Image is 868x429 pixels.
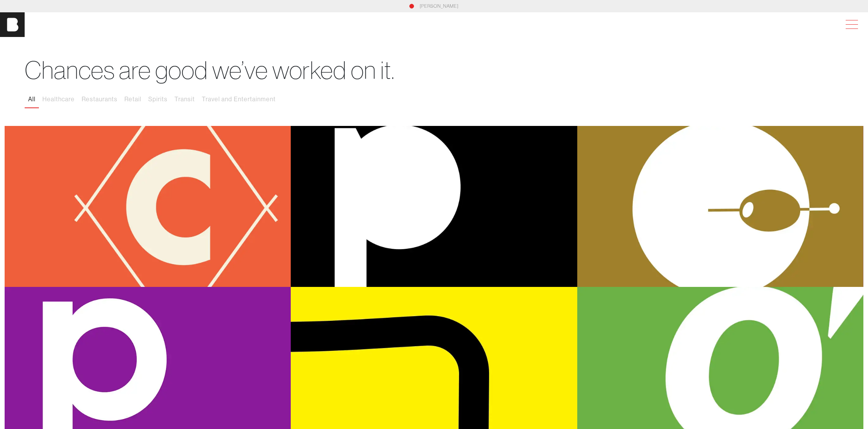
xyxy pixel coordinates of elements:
button: Healthcare [39,91,78,107]
button: All [25,91,39,107]
button: Spirits [145,91,171,107]
a: [PERSON_NAME] [420,3,459,10]
button: Transit [171,91,198,107]
button: Travel and Entertainment [198,91,279,107]
h1: Chances are good we’ve worked on it. [25,55,843,85]
button: Retail [121,91,145,107]
button: Restaurants [78,91,121,107]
